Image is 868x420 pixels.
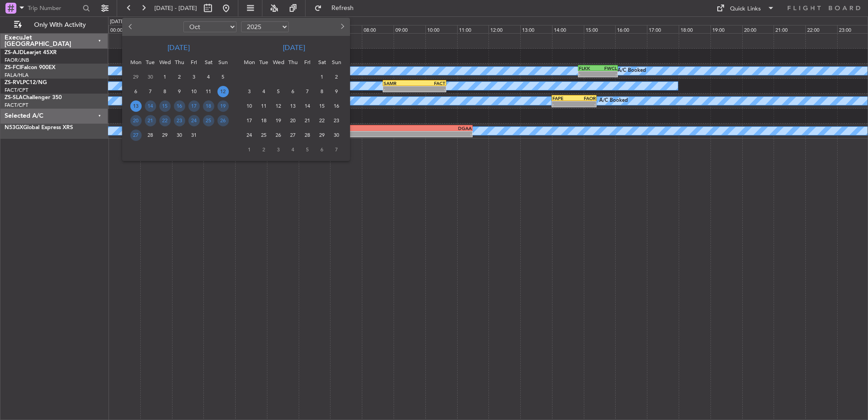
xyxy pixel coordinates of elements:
div: 29-10-2025 [158,128,172,142]
span: 18 [203,100,214,112]
div: 15-10-2025 [158,99,172,113]
div: 11-11-2025 [256,99,271,113]
span: 4 [258,86,270,97]
div: 9-11-2025 [329,84,344,99]
div: 16-11-2025 [329,99,344,113]
span: 1 [316,71,328,83]
span: 26 [273,130,284,141]
span: 13 [287,100,299,112]
div: Sun [329,55,344,70]
div: 30-10-2025 [172,128,187,142]
div: 15-11-2025 [315,99,329,113]
div: 3-12-2025 [271,142,286,157]
div: 28-10-2025 [143,128,158,142]
span: 2 [331,71,342,83]
div: Sat [201,55,216,70]
span: 12 [217,86,229,97]
div: 9-10-2025 [172,84,187,99]
div: 30-9-2025 [143,70,158,84]
span: 15 [316,100,328,112]
span: 22 [159,115,171,126]
span: 30 [145,71,156,83]
span: 31 [188,130,200,141]
div: Wed [158,55,172,70]
span: 24 [188,115,200,126]
span: 20 [287,115,299,126]
div: 6-12-2025 [315,142,329,157]
div: 8-10-2025 [158,84,172,99]
span: 6 [130,86,142,97]
span: 19 [217,100,229,112]
div: 27-10-2025 [128,128,143,142]
div: 2-11-2025 [329,70,344,84]
div: Mon [242,55,256,70]
div: 7-12-2025 [329,142,344,157]
div: 18-11-2025 [256,113,271,128]
span: 22 [316,115,328,126]
div: Thu [172,55,187,70]
div: 5-10-2025 [216,70,230,84]
div: 22-11-2025 [315,113,329,128]
span: 26 [217,115,229,126]
span: 12 [273,100,284,112]
div: 4-12-2025 [286,142,300,157]
span: 5 [302,144,313,155]
span: 29 [316,130,328,141]
span: 16 [174,100,185,112]
div: 20-10-2025 [128,113,143,128]
div: Fri [300,55,315,70]
span: 9 [331,86,342,97]
div: Wed [271,55,286,70]
div: 14-10-2025 [143,99,158,113]
span: 2 [258,144,270,155]
div: 31-10-2025 [187,128,201,142]
select: Select year [241,21,289,32]
div: 18-10-2025 [201,99,216,113]
span: 29 [159,130,171,141]
div: 13-11-2025 [286,99,300,113]
span: 29 [130,71,142,83]
div: 16-10-2025 [172,99,187,113]
span: 17 [244,115,255,126]
span: 5 [217,71,229,83]
div: 4-11-2025 [256,84,271,99]
span: 7 [302,86,313,97]
div: 6-10-2025 [128,84,143,99]
div: Sun [216,55,230,70]
span: 14 [302,100,313,112]
div: 29-11-2025 [315,128,329,142]
span: 25 [203,115,214,126]
div: 1-10-2025 [158,70,172,84]
span: 1 [244,144,255,155]
span: 16 [331,100,342,112]
span: 2 [174,71,185,83]
div: 21-11-2025 [300,113,315,128]
div: 17-10-2025 [187,99,201,113]
div: 3-11-2025 [242,84,256,99]
span: 7 [145,86,156,97]
div: 25-11-2025 [256,128,271,142]
div: 8-11-2025 [315,84,329,99]
div: 3-10-2025 [187,70,201,84]
div: Mon [128,55,143,70]
select: Select month [183,21,237,32]
div: 5-12-2025 [300,142,315,157]
span: 7 [331,144,342,155]
div: 12-11-2025 [271,99,286,113]
span: 21 [145,115,156,126]
span: 11 [203,86,214,97]
button: Next month [337,20,347,34]
div: 6-11-2025 [286,84,300,99]
span: 18 [258,115,270,126]
div: 30-11-2025 [329,128,344,142]
span: 23 [174,115,185,126]
span: 27 [287,130,299,141]
div: 27-11-2025 [286,128,300,142]
span: 3 [188,71,200,83]
span: 28 [302,130,313,141]
span: 1 [159,71,171,83]
span: 17 [188,100,200,112]
span: 30 [331,130,342,141]
div: 7-10-2025 [143,84,158,99]
span: 3 [273,144,284,155]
